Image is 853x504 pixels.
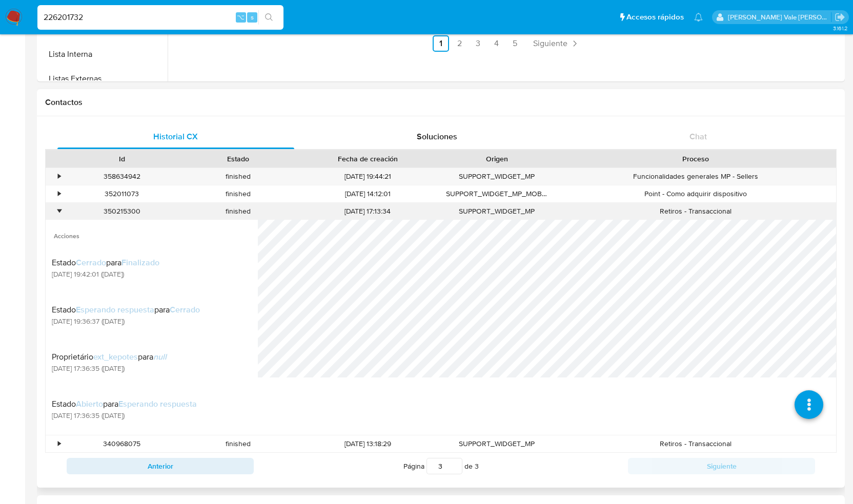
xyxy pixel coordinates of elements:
[58,172,60,181] div: •
[64,168,180,185] div: 358634942
[529,35,584,52] a: Siguiente
[297,435,439,452] div: [DATE] 13:18:29
[121,257,159,268] span: Finalizado
[64,185,180,202] div: 352011073
[170,304,200,316] span: Cerrado
[439,435,555,452] div: SUPPORT_WIDGET_MP
[64,203,180,220] div: 350215300
[67,458,254,474] button: Anterior
[39,42,168,67] button: Lista Interna
[694,13,703,22] a: Notificaciones
[52,351,93,363] span: Proprietário
[533,39,567,48] span: Siguiente
[562,154,829,164] div: Proceso
[446,154,548,164] div: Origen
[58,439,60,449] div: •
[835,12,845,23] a: Salir
[555,435,836,452] div: Retiros - Transaccional
[488,35,504,52] a: Ir a la página 4
[52,258,159,268] div: para
[439,168,555,185] div: SUPPORT_WIDGET_MP
[173,35,842,52] nav: Paginación
[180,435,296,452] div: finished
[58,189,60,199] div: •
[297,203,439,220] div: [DATE] 17:13:34
[258,10,279,25] button: search-icon
[555,203,836,220] div: Retiros - Transaccional
[52,317,200,326] span: [DATE] 19:36:37 ([DATE])
[180,185,296,202] div: finished
[93,351,138,363] span: ext_kepotes
[187,154,289,164] div: Estado
[304,154,432,164] div: Fecha de creación
[52,398,76,410] span: Estado
[251,12,254,22] span: s
[37,11,283,24] input: Buscar usuario o caso...
[52,399,197,409] div: para
[39,67,168,91] button: Listas Externas
[728,12,831,22] p: rene.vale@mercadolibre.com
[153,351,167,363] span: null
[76,304,154,316] span: Esperando respuesta
[71,154,173,164] div: Id
[237,12,245,22] span: ⌥
[52,269,159,279] span: [DATE] 19:42:01 ([DATE])
[45,97,837,108] h1: Contactos
[555,185,836,202] div: Point - Como adquirir dispositivo
[64,435,180,452] div: 340968075
[52,305,200,315] div: para
[417,131,457,142] span: Soluciones
[555,168,836,185] div: Funcionalidades generales MP - Sellers
[297,168,439,185] div: [DATE] 19:44:21
[52,257,76,268] span: Estado
[52,352,167,362] div: para
[403,458,479,474] span: Página de
[475,461,479,471] span: 3
[76,257,106,268] span: Cerrado
[118,398,197,410] span: Esperando respuesta
[451,35,468,52] a: Ir a la página 2
[628,458,815,474] button: Siguiente
[46,220,258,244] span: Acciones
[52,411,197,420] span: [DATE] 17:36:35 ([DATE])
[58,206,60,216] div: •
[626,12,684,23] span: Accesos rápidos
[439,185,555,202] div: SUPPORT_WIDGET_MP_MOBILE
[297,185,439,202] div: [DATE] 14:12:01
[833,24,848,32] span: 3.161.2
[180,168,296,185] div: finished
[689,131,707,142] span: Chat
[506,35,523,52] a: Ir a la página 5
[52,304,76,316] span: Estado
[153,131,198,142] span: Historial CX
[180,203,296,220] div: finished
[470,35,486,52] a: Ir a la página 3
[439,203,555,220] div: SUPPORT_WIDGET_MP
[76,398,103,410] span: Abierto
[433,35,449,52] a: Ir a la página 1
[52,364,167,373] span: [DATE] 17:36:35 ([DATE])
